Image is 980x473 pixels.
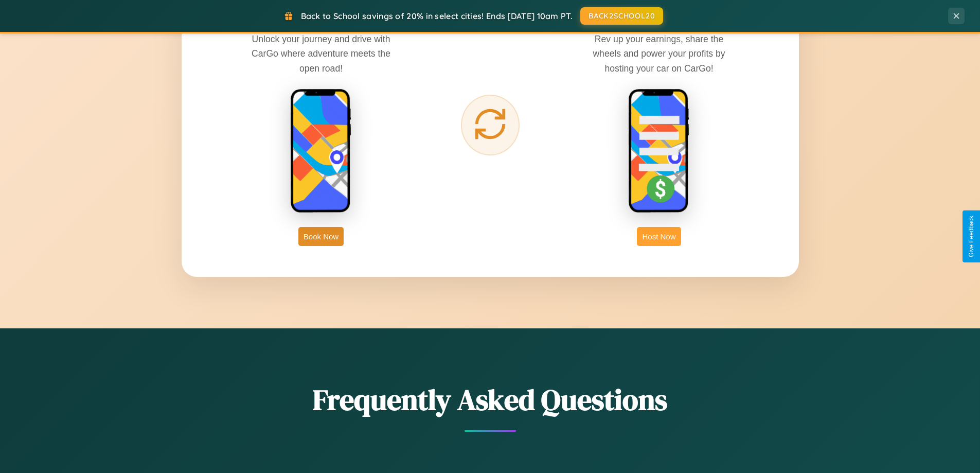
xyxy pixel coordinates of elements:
img: host phone [628,89,690,214]
p: Unlock your journey and drive with CarGo where adventure meets the open road! [244,32,398,75]
h2: Frequently Asked Questions [182,380,799,419]
img: rent phone [290,89,352,214]
button: BACK2SCHOOL20 [580,7,663,25]
button: Book Now [298,227,344,246]
div: Give Feedback [968,216,975,257]
span: Back to School savings of 20% in select cities! Ends [DATE] 10am PT. [301,11,573,21]
p: Rev up your earnings, share the wheels and power your profits by hosting your car on CarGo! [582,32,736,75]
button: Host Now [637,227,681,246]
